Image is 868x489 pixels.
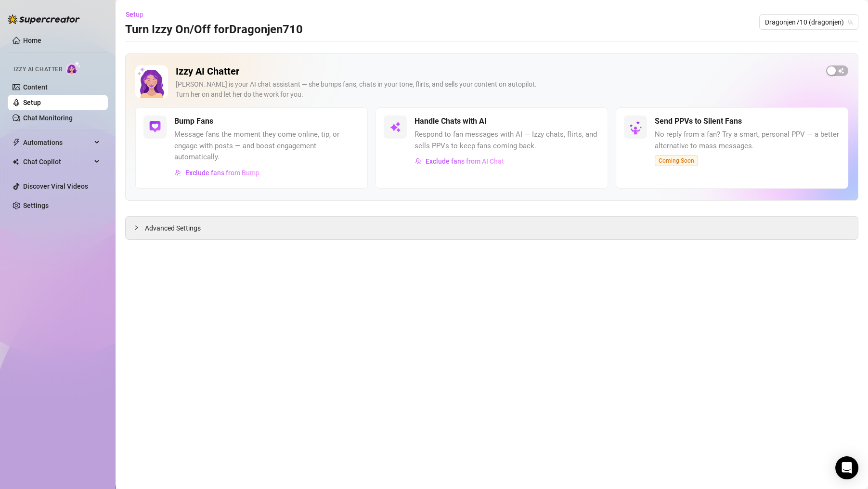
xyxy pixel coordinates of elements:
span: Izzy AI Chatter [13,65,62,74]
h3: Turn Izzy On/Off for Dragonjen710 [125,22,303,38]
span: Respond to fan messages with AI — Izzy chats, flirts, and sells PPVs to keep fans coming back. [415,129,600,152]
div: collapsed [133,222,145,233]
div: Open Intercom Messenger [835,456,858,479]
img: Izzy AI Chatter [135,65,168,98]
img: silent-fans-ppv-o-N6Mmdf.svg [629,121,645,136]
span: No reply from a fan? Try a smart, personal PPV — a better alternative to mass messages. [655,129,840,152]
img: svg%3e [149,121,161,133]
h5: Send PPVs to Silent Fans [655,116,742,127]
h5: Handle Chats with AI [415,116,487,127]
img: AI Chatter [66,61,81,75]
span: team [847,19,853,25]
div: [PERSON_NAME] is your AI chat assistant — she bumps fans, chats in your tone, flirts, and sells y... [176,79,818,100]
img: logo-BBDzfeDw.svg [8,14,80,24]
button: Exclude fans from Bump [174,165,260,180]
button: Exclude fans from AI Chat [415,154,505,169]
a: Chat Monitoring [23,114,73,122]
span: Exclude fans from AI Chat [426,157,504,165]
span: Dragonjen710 (dragonjen) [765,15,853,29]
span: thunderbolt [13,139,20,146]
button: Setup [125,7,151,22]
a: Setup [23,99,41,106]
span: Advanced Settings [145,223,201,233]
h2: Izzy AI Chatter [176,65,818,77]
span: Message fans the moment they come online, tip, or engage with posts — and boost engagement automa... [174,129,360,163]
a: Settings [23,202,49,209]
span: Coming Soon [655,155,698,166]
span: Setup [126,11,143,18]
img: svg%3e [175,169,181,176]
img: Chat Copilot [13,158,19,165]
span: collapsed [133,225,139,231]
span: Exclude fans from Bump [185,169,259,177]
a: Discover Viral Videos [23,182,88,190]
img: svg%3e [415,158,422,165]
h5: Bump Fans [174,116,213,127]
a: Content [23,83,48,91]
span: Automations [23,135,91,150]
a: Home [23,37,41,44]
img: svg%3e [389,121,401,133]
span: Chat Copilot [23,154,91,169]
